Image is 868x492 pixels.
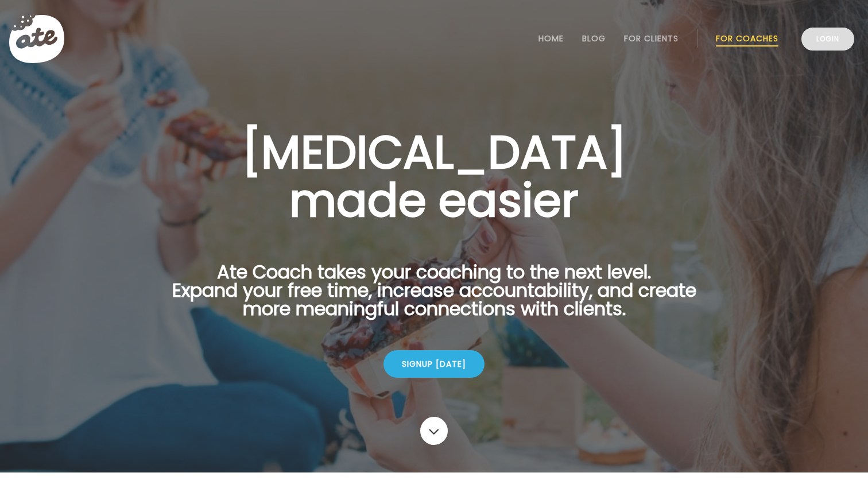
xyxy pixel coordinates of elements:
a: Login [801,28,854,51]
a: Home [538,34,564,43]
div: Signup [DATE] [383,350,485,378]
a: For Coaches [716,34,778,43]
a: Blog [582,34,606,43]
h1: [MEDICAL_DATA] made easier [154,128,714,224]
p: Ate Coach takes your coaching to the next level. Expand your free time, increase accountability, ... [154,263,714,332]
a: For Clients [624,34,679,43]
